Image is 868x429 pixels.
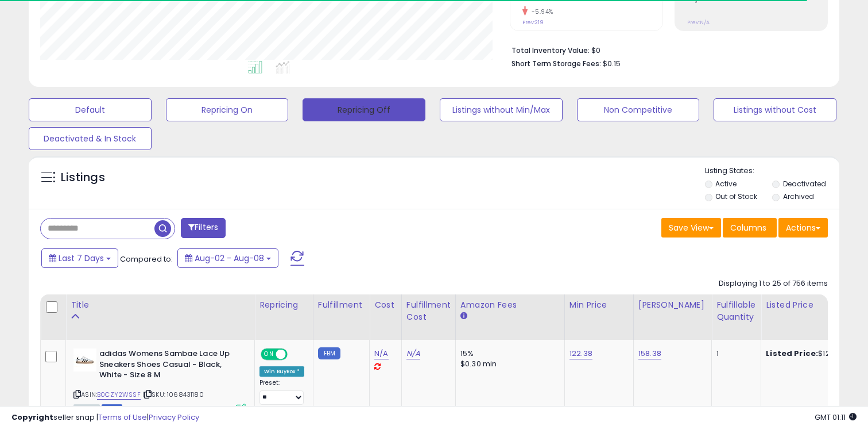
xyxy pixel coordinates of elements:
label: Out of Stock [715,191,757,201]
div: Cost [374,299,397,311]
div: Amazon Fees [460,299,560,311]
div: Repricing [259,299,308,311]
div: seller snap | | [11,412,199,423]
span: Compared to: [120,254,173,265]
div: Displaying 1 to 25 of 756 items [719,278,828,289]
div: Min Price [569,299,629,311]
p: Listing States: [705,166,840,177]
a: B0CZY2WSSF [97,390,141,400]
small: Amazon Fees. [460,311,467,321]
button: Filters [181,218,226,238]
button: Aug-02 - Aug-08 [177,248,278,268]
h5: Listings [61,170,105,186]
button: Repricing Off [303,98,425,121]
div: Fulfillable Quantity [716,299,756,323]
button: Listings without Cost [714,98,836,121]
div: Preset: [259,379,304,405]
span: | SKU: 1068431180 [142,390,204,399]
label: Archived [783,191,814,201]
label: Active [715,179,737,189]
span: All listings currently available for purchase on Amazon [73,404,100,414]
button: Save View [661,218,721,238]
span: FBM [102,404,122,414]
img: 31h7O1BKP4L._SL40_.jpg [73,348,96,371]
div: $122.38 [766,348,861,359]
div: 1 [716,348,752,359]
a: 122.38 [569,348,592,359]
b: adidas Womens Sambae Lace Up Sneakers Shoes Casual - Black, White - Size 8 M [99,348,239,384]
a: Privacy Policy [149,412,199,423]
div: Fulfillment [318,299,365,311]
span: ON [262,350,276,359]
button: Columns [723,218,777,238]
a: N/A [374,348,388,359]
span: Aug-02 - Aug-08 [195,252,264,264]
button: Non Competitive [577,98,700,121]
div: Listed Price [766,299,865,311]
div: $0.30 min [460,359,556,369]
small: FBM [318,347,340,359]
button: Repricing On [166,98,289,121]
div: 15% [460,348,556,359]
button: Actions [778,218,828,238]
button: Deactivated & In Stock [29,127,152,150]
a: Terms of Use [98,412,147,423]
button: Listings without Min/Max [440,98,563,121]
strong: Copyright [11,412,53,423]
div: Fulfillment Cost [406,299,451,323]
label: Deactivated [783,179,826,189]
span: OFF [286,350,304,359]
button: Default [29,98,152,121]
div: Title [71,299,250,311]
b: Listed Price: [766,348,818,359]
a: 158.38 [638,348,661,359]
button: Last 7 Days [41,248,118,268]
span: Last 7 Days [59,252,104,264]
div: Win BuyBox * [259,366,304,377]
span: Columns [730,222,766,233]
span: 2025-08-18 01:11 GMT [815,412,857,423]
a: N/A [406,348,420,359]
div: [PERSON_NAME] [638,299,707,311]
